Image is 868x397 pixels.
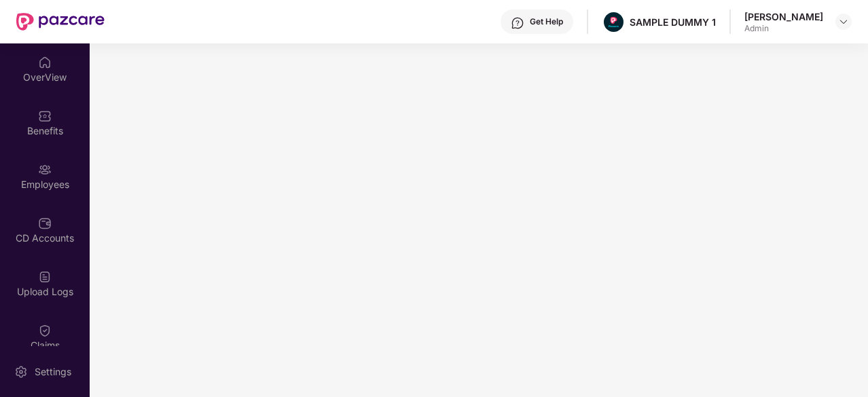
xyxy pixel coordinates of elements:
[838,16,849,27] img: svg+xml;base64,PHN2ZyBpZD0iRHJvcGRvd24tMzJ4MzIiIHhtbG5zPSJodHRwOi8vd3d3LnczLm9yZy8yMDAwL3N2ZyIgd2...
[604,12,623,32] img: Pazcare_Alternative_logo-01-01.png
[38,163,52,176] img: svg+xml;base64,PHN2ZyBpZD0iRW1wbG95ZWVzIiB4bWxucz0iaHR0cDovL3d3dy53My5vcmcvMjAwMC9zdmciIHdpZHRoPS...
[530,16,563,27] div: Get Help
[38,270,52,284] img: svg+xml;base64,PHN2ZyBpZD0iVXBsb2FkX0xvZ3MiIGRhdGEtbmFtZT0iVXBsb2FkIExvZ3MiIHhtbG5zPSJodHRwOi8vd3...
[38,324,52,337] img: svg+xml;base64,PHN2ZyBpZD0iQ2xhaW0iIHhtbG5zPSJodHRwOi8vd3d3LnczLm9yZy8yMDAwL3N2ZyIgd2lkdGg9IjIwIi...
[630,16,716,29] div: SAMPLE DUMMY 1
[38,56,52,69] img: svg+xml;base64,PHN2ZyBpZD0iSG9tZSIgeG1sbnM9Imh0dHA6Ly93d3cudzMub3JnLzIwMDAvc3ZnIiB3aWR0aD0iMjAiIG...
[38,109,52,123] img: svg+xml;base64,PHN2ZyBpZD0iQmVuZWZpdHMiIHhtbG5zPSJodHRwOi8vd3d3LnczLm9yZy8yMDAwL3N2ZyIgd2lkdGg9Ij...
[31,365,75,379] div: Settings
[14,365,28,379] img: svg+xml;base64,PHN2ZyBpZD0iU2V0dGluZy0yMHgyMCIgeG1sbnM9Imh0dHA6Ly93d3cudzMub3JnLzIwMDAvc3ZnIiB3aW...
[38,216,52,230] img: svg+xml;base64,PHN2ZyBpZD0iQ0RfQWNjb3VudHMiIGRhdGEtbmFtZT0iQ0QgQWNjb3VudHMiIHhtbG5zPSJodHRwOi8vd3...
[744,10,823,23] div: [PERSON_NAME]
[744,23,823,34] div: Admin
[511,16,524,30] img: svg+xml;base64,PHN2ZyBpZD0iSGVscC0zMngzMiIgeG1sbnM9Imh0dHA6Ly93d3cudzMub3JnLzIwMDAvc3ZnIiB3aWR0aD...
[16,13,105,31] img: New Pazcare Logo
